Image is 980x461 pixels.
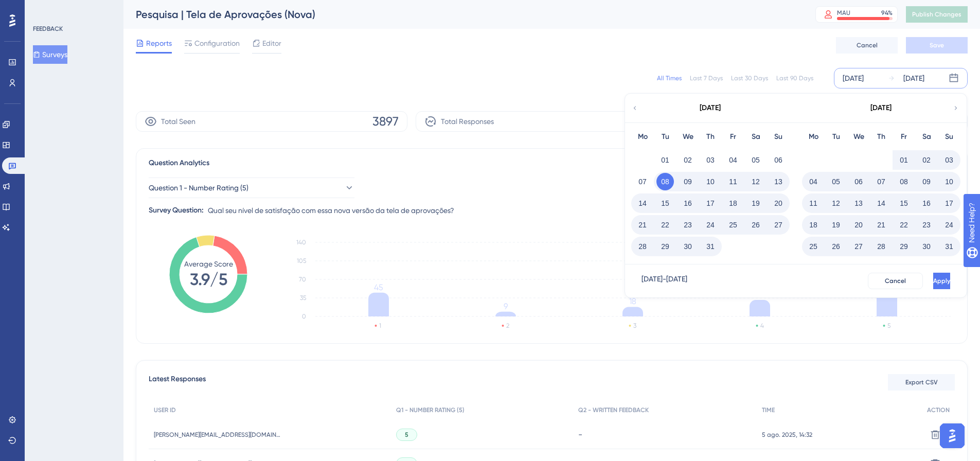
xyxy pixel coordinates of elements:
[930,41,944,49] span: Save
[836,37,898,54] button: Cancel
[631,131,654,143] div: Mo
[149,178,354,198] button: Question 1 - Number Rating (5)
[762,431,812,439] span: 5 ago. 2025, 14:32
[857,41,878,49] span: Cancel
[847,131,870,143] div: We
[776,74,813,82] div: Last 90 Days
[918,194,935,212] button: 16
[396,406,465,414] span: Q1 - NUMBER RATING (5)
[872,238,890,255] button: 28
[642,273,687,289] div: [DATE] - [DATE]
[262,37,281,49] span: Editor
[888,374,955,391] button: Export CSV
[149,204,204,217] div: Survey Question:
[184,260,233,268] tspan: Average Score
[747,173,764,190] button: 12
[146,37,172,49] span: Reports
[895,151,913,169] button: 01
[722,131,744,143] div: Fr
[762,406,775,414] span: TIME
[827,238,845,255] button: 26
[760,322,764,329] text: 4
[837,9,850,17] div: MAU
[702,216,719,234] button: 24
[208,204,454,217] span: Qual seu nível de satisfação com essa nova versão da tela de aprovações?
[679,151,697,169] button: 02
[825,131,847,143] div: Tu
[374,282,383,292] tspan: 45
[895,194,913,212] button: 15
[850,173,867,190] button: 06
[297,257,306,264] tspan: 105
[154,431,282,439] span: [PERSON_NAME][EMAIL_ADDRESS][DOMAIN_NAME]
[149,157,209,169] span: Question Analytics
[724,151,742,169] button: 04
[940,173,958,190] button: 10
[634,194,651,212] button: 14
[405,431,408,439] span: 5
[634,173,651,190] button: 07
[770,194,787,212] button: 20
[699,131,722,143] div: Th
[938,131,960,143] div: Su
[149,373,206,392] span: Latest Responses
[895,173,913,190] button: 08
[634,216,651,234] button: 21
[872,216,890,234] button: 21
[805,173,822,190] button: 04
[679,238,697,255] button: 30
[872,194,890,212] button: 14
[633,322,636,329] text: 3
[940,238,958,255] button: 31
[805,238,822,255] button: 25
[504,302,508,311] tspan: 9
[372,113,399,130] span: 3897
[747,194,764,212] button: 19
[724,173,742,190] button: 11
[33,45,67,64] button: Surveys
[441,115,494,128] span: Total Responses
[893,131,915,143] div: Fr
[190,270,227,289] tspan: 3.9/5
[770,216,787,234] button: 27
[827,216,845,234] button: 19
[744,131,767,143] div: Sa
[656,238,674,255] button: 29
[872,173,890,190] button: 07
[161,115,195,128] span: Total Seen
[906,37,968,54] button: Save
[850,194,867,212] button: 13
[918,238,935,255] button: 30
[770,151,787,169] button: 06
[805,194,822,212] button: 11
[700,102,721,114] div: [DATE]
[912,10,961,19] span: Publish Changes
[895,238,913,255] button: 29
[578,406,649,414] span: Q2 - WRITTEN FEEDBACK
[757,290,763,299] tspan: 31
[868,273,923,289] button: Cancel
[895,216,913,234] button: 22
[731,74,768,82] div: Last 30 Days
[702,238,719,255] button: 31
[506,322,509,329] text: 2
[747,151,764,169] button: 05
[827,173,845,190] button: 05
[940,151,958,169] button: 03
[927,406,950,414] span: ACTION
[850,216,867,234] button: 20
[870,131,893,143] div: Th
[724,216,742,234] button: 25
[747,216,764,234] button: 26
[656,194,674,212] button: 15
[676,131,699,143] div: We
[136,7,790,22] div: Pesquisa | Tela de Aprovações (Nova)
[656,151,674,169] button: 01
[887,322,890,329] text: 5
[679,216,697,234] button: 23
[194,37,240,49] span: Configuration
[827,194,845,212] button: 12
[918,173,935,190] button: 09
[629,296,636,306] tspan: 18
